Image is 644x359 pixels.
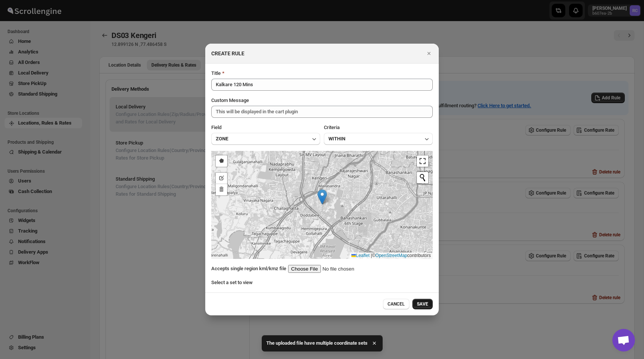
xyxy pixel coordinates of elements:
p: Field [211,124,221,131]
button: CANCEL [383,299,409,309]
span: Title [211,70,221,76]
button: SAVE [412,299,433,309]
a: Delete layers [216,184,227,195]
span: CANCEL [388,301,405,307]
a: View Fullscreen [417,155,428,167]
span: The uploaded file have multiple coordinate sets [266,339,368,347]
button: WITHIN [324,133,433,145]
div: Open chat [612,329,635,351]
h2: CREATE RULE [211,50,244,57]
input: Put your Zone/Location/Area Name, eg. Zone 1, Zone 2 etc. [211,79,433,91]
p: Criteria [324,124,340,131]
span: Custom Message [211,97,249,103]
p: Select a set to view [211,279,433,286]
a: OpenStreetMap [375,253,407,258]
img: Marker [317,189,327,205]
button: ZONE [211,133,320,145]
button: Initiate a new search [417,172,428,183]
span: SAVE [417,301,428,307]
span: | [371,253,372,258]
span: WITHIN [328,135,345,143]
span: ZONE [216,135,228,143]
a: Leaflet [351,253,369,258]
a: Edit layers [216,173,227,184]
button: Close [424,48,434,59]
div: © contributors [349,253,433,259]
label: Accepts single region kml/kmz file [211,265,286,272]
a: Draw a polygon [216,155,227,167]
